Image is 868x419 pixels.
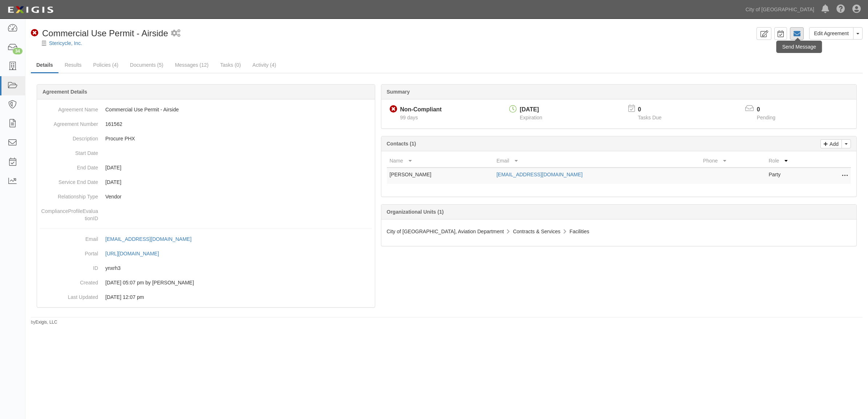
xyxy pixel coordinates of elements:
a: City of [GEOGRAPHIC_DATA] [742,2,818,17]
dt: Created [40,275,98,286]
a: Results [59,58,87,72]
a: Messages (12) [170,58,214,72]
div: Send Message [776,41,822,53]
dt: Last Updated [40,290,98,301]
div: Commercial Use Permit - Airside [31,27,168,40]
dt: Service End Date [40,175,98,186]
dd: Vendor [40,189,372,204]
span: Expiration [520,115,542,120]
div: [DATE] [520,106,542,114]
span: Facilities [569,229,589,234]
dd: ynxrh3 [40,261,372,275]
dt: ComplianceProfileEvaluationID [40,204,98,222]
span: Since 06/01/2025 [400,115,418,120]
dd: [DATE] [40,175,372,189]
span: Tasks Due [638,115,661,120]
i: 2 scheduled workflows [171,30,181,37]
a: Policies (4) [88,58,124,72]
dt: ID [40,261,98,272]
span: Commercial Use Permit - Airside [42,28,168,38]
div: 34 [13,48,23,54]
dd: Commercial Use Permit - Airside [40,102,372,117]
b: Contacts (1) [387,141,416,147]
div: [EMAIL_ADDRESS][DOMAIN_NAME] [105,235,191,243]
a: Tasks (0) [215,58,246,72]
a: [URL][DOMAIN_NAME] [105,251,167,256]
dd: [DATE] 05:07 pm by [PERSON_NAME] [40,275,372,290]
th: Email [494,154,700,168]
th: Role [766,154,822,168]
dd: [DATE] [40,160,372,175]
a: Add [820,139,842,148]
img: logo-5460c22ac91f19d4615b14bd174203de0afe785f0fc80cf4dbbc73dc1793850b.png [5,3,56,16]
a: Edit Agreement [809,27,853,40]
b: Summary [387,89,410,95]
a: Details [31,58,58,73]
a: Documents (5) [125,58,169,72]
th: Phone [700,154,766,168]
dt: Portal [40,246,98,257]
p: Procure PHX [105,135,372,142]
p: 0 [757,106,784,114]
span: City of [GEOGRAPHIC_DATA], Aviation Department [387,229,504,234]
a: Stericycle, Inc. [49,40,82,46]
span: Contracts & Services [513,229,560,234]
span: Pending [757,115,775,120]
dt: Description [40,131,98,142]
dt: Agreement Number [40,117,98,128]
a: Activity (4) [247,58,281,72]
dt: Email [40,232,98,243]
p: Add [828,140,839,148]
a: [EMAIL_ADDRESS][DOMAIN_NAME] [496,172,583,177]
dd: 161562 [40,117,372,131]
a: Exigis, LLC [36,320,57,325]
a: [EMAIL_ADDRESS][DOMAIN_NAME] [105,236,199,242]
dt: Agreement Name [40,102,98,113]
th: Name [387,154,494,168]
td: Party [766,168,822,184]
dt: End Date [40,160,98,171]
i: Non-Compliant [390,106,397,113]
div: Non-Compliant [400,106,442,114]
small: by [31,319,57,325]
b: Organizational Units (1) [387,209,444,215]
dd: [DATE] 12:07 pm [40,290,372,304]
i: Non-Compliant [31,29,38,37]
b: Agreement Details [42,89,87,95]
dt: Start Date [40,146,98,157]
td: [PERSON_NAME] [387,168,494,184]
dt: Relationship Type [40,189,98,200]
i: Help Center - Complianz [836,5,845,14]
p: 0 [638,106,670,114]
